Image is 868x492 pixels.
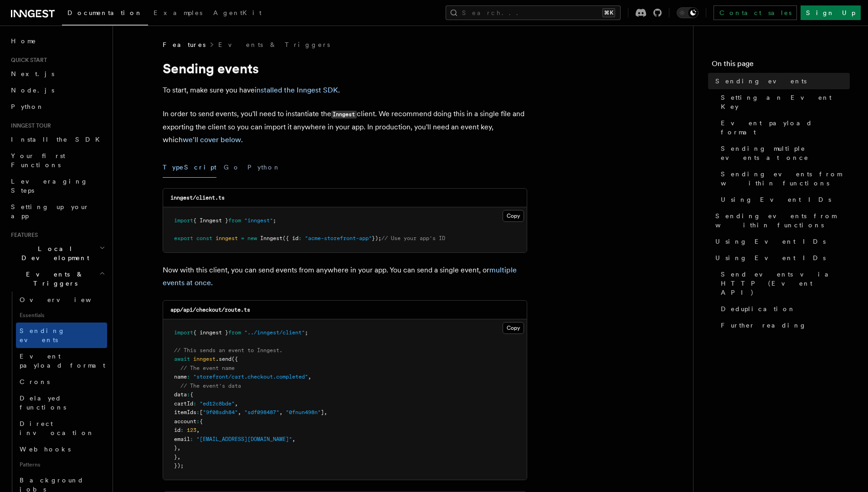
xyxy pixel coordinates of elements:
span: id [174,427,180,433]
span: Essentials [16,308,107,323]
span: "9f08sdh84" [203,409,238,415]
span: Events & Triggers [7,270,99,288]
span: Sending events from within functions [721,169,850,188]
span: ; [305,329,308,336]
span: { [190,391,193,398]
a: Documentation [62,3,148,26]
span: Home [11,36,36,46]
span: name [174,374,187,380]
span: , [177,454,180,460]
span: Deduplication [721,304,796,313]
span: : [187,391,190,398]
span: "ed12c8bde" [200,400,235,407]
span: new [247,235,257,241]
span: Your first Functions [11,152,65,169]
a: Your first Functions [7,148,107,173]
span: } [174,454,177,460]
span: 123 [187,427,196,433]
span: // Use your app's ID [381,235,445,241]
span: Python [11,103,44,110]
span: : [187,374,190,380]
a: Using Event IDs [712,250,850,266]
span: Using Event IDs [715,237,826,246]
a: Event payload format [16,348,107,374]
p: To start, make sure you have . [163,84,527,97]
span: "storefront/cart.checkout.completed" [193,374,308,380]
span: Using Event IDs [715,253,826,262]
span: , [235,400,238,407]
span: // The event name [180,365,235,371]
span: { inngest } [193,329,228,336]
span: "[EMAIL_ADDRESS][DOMAIN_NAME]" [196,436,292,442]
span: "inngest" [244,217,273,224]
span: Install the SDK [11,136,105,143]
span: Crons [20,378,50,385]
kbd: ⌘K [602,8,615,17]
span: email [174,436,190,442]
span: Event payload format [20,353,105,369]
a: Setting up your app [7,199,107,224]
span: , [324,409,327,415]
a: Python [7,98,107,115]
span: Webhooks [20,446,71,453]
a: Sending events from within functions [712,208,850,233]
a: Next.js [7,66,107,82]
span: ({ id [282,235,298,241]
span: : [196,409,200,415]
span: inngest [193,356,216,362]
span: await [174,356,190,362]
button: Python [247,157,281,178]
a: installed the Inngest SDK [255,86,338,94]
a: Crons [16,374,107,390]
span: import [174,329,193,336]
a: Setting an Event Key [717,89,850,115]
span: Setting an Event Key [721,93,850,111]
span: = [241,235,244,241]
a: Sending events from within functions [717,166,850,191]
span: data [174,391,187,398]
a: Leveraging Steps [7,173,107,199]
a: AgentKit [208,3,267,25]
button: Toggle dark mode [677,7,699,18]
span: Sending events [715,77,806,86]
code: app/api/checkout/route.ts [170,307,250,313]
span: : [196,418,200,425]
span: ({ [231,356,238,362]
span: : [190,436,193,442]
code: inngest/client.ts [170,195,225,201]
span: [ [200,409,203,415]
span: , [308,374,311,380]
span: Event payload format [721,118,850,137]
a: Using Event IDs [712,233,850,250]
span: Send events via HTTP (Event API) [721,270,850,297]
span: }); [372,235,381,241]
span: AgentKit [213,9,262,16]
span: Quick start [7,56,47,64]
span: Next.js [11,70,54,77]
span: Inngest [260,235,282,241]
span: { Inngest } [193,217,228,224]
span: Features [163,40,205,49]
a: Delayed functions [16,390,107,415]
code: Inngest [331,111,357,118]
span: : [193,400,196,407]
span: ] [321,409,324,415]
p: Now with this client, you can send events from anywhere in your app. You can send a single event,... [163,264,527,289]
span: import [174,217,193,224]
a: Sending events [712,73,850,89]
a: Install the SDK [7,131,107,148]
span: : [180,427,184,433]
h4: On this page [712,58,850,73]
span: const [196,235,212,241]
span: "0fnun498n" [286,409,321,415]
a: Node.js [7,82,107,98]
span: // The event's data [180,383,241,389]
a: Home [7,33,107,49]
span: Features [7,231,38,239]
span: : [298,235,302,241]
a: multiple events at once [163,266,517,287]
span: Documentation [67,9,143,16]
span: Examples [154,9,202,16]
a: Deduplication [717,301,850,317]
span: // This sends an event to Inngest. [174,347,282,354]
